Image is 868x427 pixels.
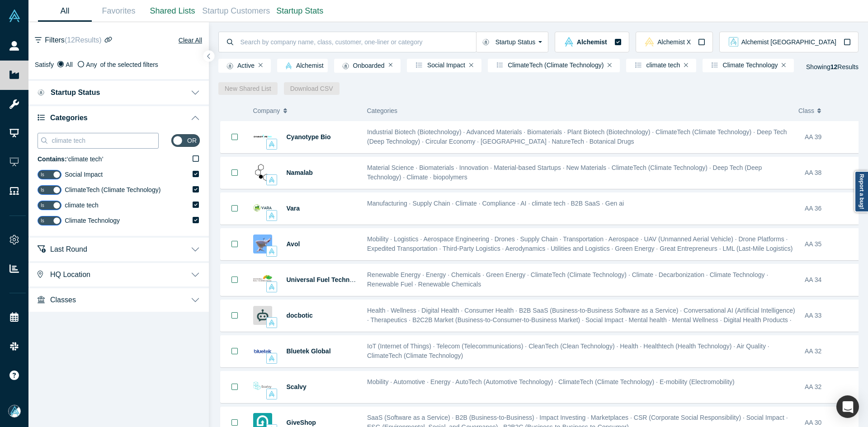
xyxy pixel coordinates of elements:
[65,186,160,193] span: ClimateTech (Climate Technology)
[253,101,357,120] button: Company
[608,62,612,68] button: Remove Filter
[798,101,814,120] span: Class
[411,62,465,68] span: Social Impact
[65,171,103,178] span: Social Impact
[222,62,255,70] span: Active
[50,113,88,122] span: Categories
[253,342,272,361] img: Bluetek Global's Logo
[782,62,786,68] button: Remove Filter
[492,62,604,68] span: ClimateTech (Climate Technology)
[741,39,836,45] span: Alchemist [GEOGRAPHIC_DATA]
[221,229,249,260] button: Bookmark
[50,296,76,304] span: Classes
[287,169,313,176] a: Namalab
[253,306,272,325] img: docbotic's Logo
[367,164,762,181] span: Material Science · Biomaterials · Innovation · Material-based Startups · New Materials · ClimateT...
[482,38,489,46] img: Startup status
[564,37,574,47] img: alchemist Vault Logo
[28,236,209,261] button: Last Round
[50,245,87,253] span: Last Round
[221,121,249,153] button: Bookmark
[287,133,331,141] a: Cyanotype Bio
[367,128,787,145] span: Industrial Biotech (Biotechnology) · Advanced Materials · Biomaterials · Plant Biotech (Biotechno...
[719,32,859,52] button: alchemist_aj Vault LogoAlchemist [GEOGRAPHIC_DATA]
[66,61,73,68] span: All
[287,240,300,248] a: Avol
[269,177,275,183] img: alchemist Vault Logo
[218,82,278,95] button: New Shared List
[269,212,275,219] img: alchemist Vault Logo
[253,235,272,253] img: Avol's Logo
[367,343,769,359] span: IoT (Internet of Things) · Telecom (Telecommunications) · CleanTech (Clean Technology) · Health ·...
[367,235,793,262] span: Mobility · Logistics · Aerospace Engineering · Drones · Supply Chain · Transportation · Aerospace...
[28,104,209,130] button: Categories
[805,300,859,331] div: AA 33
[28,261,209,286] button: HQ Location
[630,62,680,68] span: climate tech
[65,202,99,209] span: climate tech
[8,405,21,418] img: Mia Scott's Account
[253,101,280,120] span: Company
[476,32,549,52] button: Startup Status
[287,347,331,355] span: Bluetek Global
[285,62,292,69] img: alchemist Vault Logo
[221,300,249,331] button: Bookmark
[805,157,859,188] div: AA 38
[389,62,393,68] button: Remove Filter
[287,312,313,319] span: docbotic
[253,377,272,396] img: Scalvy's Logo
[51,88,100,97] span: Startup Status
[38,0,92,22] a: All
[221,264,249,296] button: Bookmark
[8,9,21,22] img: Alchemist Vault Logo
[253,127,272,146] img: Cyanotype Bio's Logo
[854,171,868,212] a: Report a bug!
[367,307,795,333] span: Health · Wellness · Digital Health · Consumer Health · B2B SaaS (Business-to-Business Software as...
[287,419,316,426] span: GiveShop
[28,79,209,104] button: Startup Status
[65,36,102,44] span: ( 12 Results)
[469,62,473,68] button: Remove Filter
[35,60,203,70] div: Satisfy of the selected filters
[287,383,307,390] a: Scalvy
[830,63,838,70] strong: 12
[45,35,101,46] span: Filters
[684,62,688,68] button: Remove Filter
[805,229,859,260] div: AA 35
[645,37,654,47] img: alchemistx Vault Logo
[51,135,158,146] input: Search Categories
[146,0,199,22] a: Shared Lists
[50,270,90,279] span: HQ Location
[367,378,735,385] span: Mobility · Automotive · Energy · AutoTech (Automotive Technology) · ClimateTech (Climate Technolo...
[729,37,738,47] img: alchemist_aj Vault Logo
[636,32,713,52] button: alchemistx Vault LogoAlchemist X
[221,193,249,224] button: Bookmark
[707,62,778,68] span: Climate Technology
[38,89,44,96] img: Startup status
[38,155,104,163] span: ‘ climate tech ’
[281,62,324,70] span: Alchemist
[86,61,97,68] span: Any
[38,155,67,163] b: Contains:
[287,205,300,212] a: Vara
[577,39,607,45] span: Alchemist
[269,248,275,254] img: alchemist Vault Logo
[269,355,275,361] img: alchemist Vault Logo
[269,141,275,147] img: alchemist Vault Logo
[221,371,249,403] button: Bookmark
[269,284,275,290] img: alchemist Vault Logo
[805,371,859,403] div: AA 32
[367,200,624,207] span: Manufacturing · Supply Chain · Climate · Compliance · AI · climate tech · B2B SaaS · Gen ai
[287,276,372,283] span: Universal Fuel Technologies
[253,270,272,289] img: Universal Fuel Technologies's Logo
[226,62,233,70] img: Startup status
[65,217,120,224] span: Climate Technology
[805,193,859,224] div: AA 36
[338,62,385,70] span: Onboarded
[221,336,249,367] button: Bookmark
